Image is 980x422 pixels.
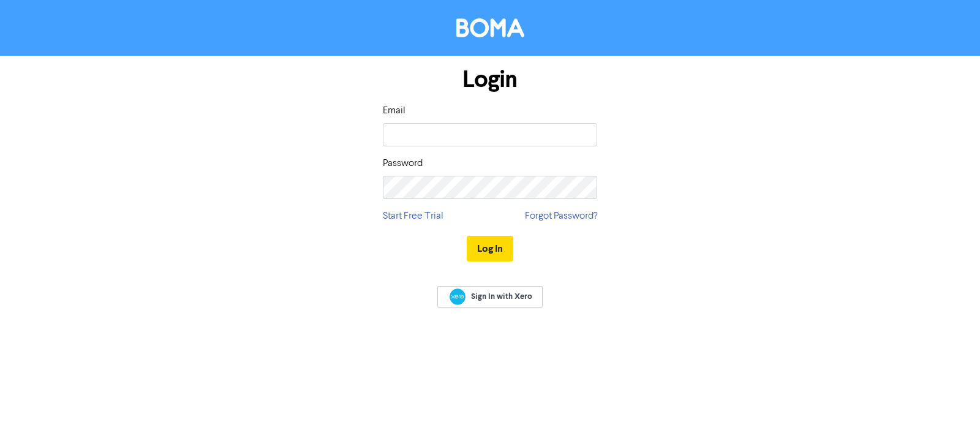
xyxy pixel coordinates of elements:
[383,156,423,171] label: Password
[437,286,543,307] a: Sign In with Xero
[383,66,597,94] h1: Login
[450,288,466,305] img: Xero logo
[471,291,532,302] span: Sign In with Xero
[525,209,597,224] a: Forgot Password?
[383,104,405,118] label: Email
[383,209,443,224] a: Start Free Trial
[456,18,524,37] img: BOMA Logo
[467,236,513,262] button: Log In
